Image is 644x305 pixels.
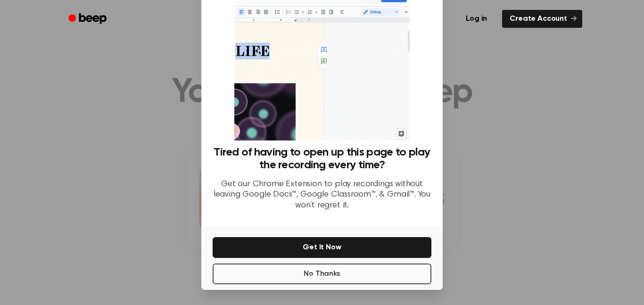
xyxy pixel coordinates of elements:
a: Log in [456,8,496,30]
h3: Tired of having to open up this page to play the recording every time? [213,146,431,172]
p: Get our Chrome Extension to play recordings without leaving Google Docs™, Google Classroom™, & Gm... [213,179,431,211]
button: Get It Now [213,237,431,258]
button: No Thanks [213,264,431,284]
a: Beep [62,10,115,28]
a: Create Account [502,10,582,28]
